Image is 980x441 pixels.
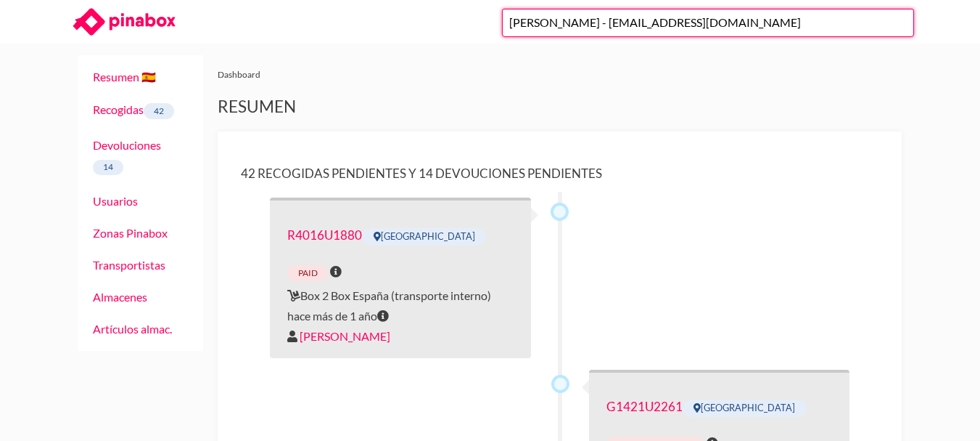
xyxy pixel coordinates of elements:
[93,258,165,272] a: Transportistas
[287,227,362,243] a: Contacto: Sara Arias Cano, Teléfono: 603834132
[144,103,175,119] span: 42
[93,138,161,173] a: Devoluciones14
[93,102,175,116] a: Recogidas42
[93,194,138,208] a: Usuarios
[606,399,683,414] a: Contacto: Maria, Teléfono: 620479471
[93,290,147,304] a: Almacenes
[218,97,902,117] h2: Resumen
[93,226,168,240] a: Zonas Pinabox
[218,67,902,82] div: Dashboard
[93,322,172,336] a: Artículos almac.
[300,326,390,347] a: Usuario: Sara Arias Cano, Email: office@pablosainzvillegas.com, Contacto: Sara Arias Cano Teléfon...
[287,265,328,281] span: paid
[93,70,156,84] a: Resumen 🇪🇸
[241,166,878,181] h4: 42 Recogidas pendientes y 14 Devouciones pendientes
[362,228,486,246] span: [GEOGRAPHIC_DATA]
[502,9,914,37] input: Busca usuarios por nombre o email
[330,262,342,282] span: La fecha pasada y no está stored
[270,198,531,357] div: Box 2 Box España (transporte interno) hace más de 1 año
[377,306,389,326] span: miércoles - 6/03/2024 - 12:00 PM
[683,400,807,417] span: [GEOGRAPHIC_DATA]
[93,160,124,176] span: 14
